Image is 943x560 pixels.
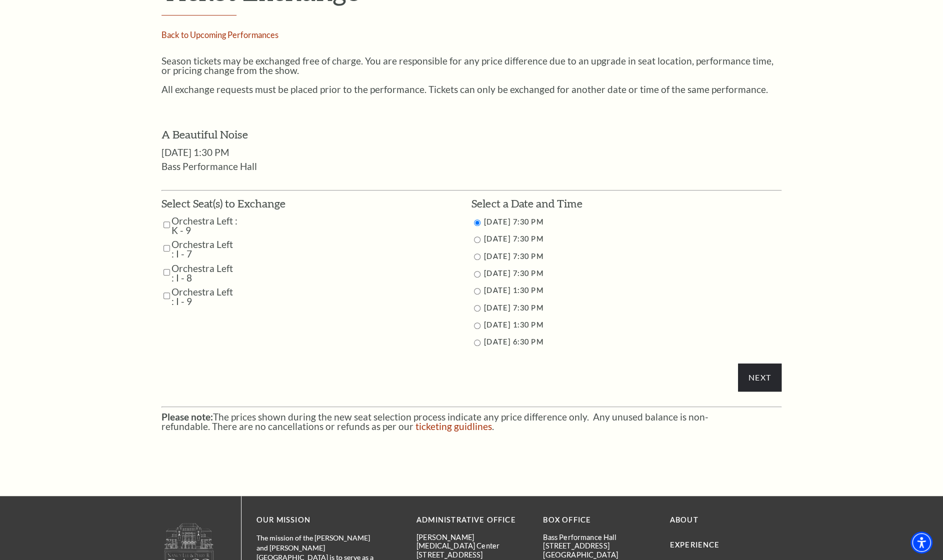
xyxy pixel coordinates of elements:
label: Orchestra Left : K - 9 [171,216,238,235]
input: 10/30/2025 7:30 PM [474,253,480,260]
p: All exchange requests must be placed prior to the performance. Tickets can only be exchanged for ... [161,84,781,94]
input: 10/28/2025 7:30 PM [474,219,480,226]
a: Back to Upcoming Performances [161,30,278,39]
label: Orchestra Left : I - 7 [171,239,237,258]
p: OUR MISSION [256,514,381,526]
a: ticketing guidlines - open in a new tab [415,420,492,432]
label: [DATE] 7:30 PM [484,269,543,277]
label: [DATE] 7:30 PM [484,252,543,260]
input: 11/2/2025 1:30 PM [474,322,480,329]
label: Orchestra Left : I - 9 [171,287,237,306]
input: 11/2/2025 6:30 PM [474,339,480,346]
strong: Please note: [161,411,213,422]
input: 10/31/2025 7:30 PM [474,271,480,277]
a: Experience [670,540,720,549]
p: Bass Performance Hall [543,533,654,541]
input: 11/1/2025 1:30 PM [474,288,480,294]
label: [DATE] 1:30 PM [484,320,543,329]
input: Orchestra Left : I - 8 [163,263,170,281]
p: [STREET_ADDRESS] [543,541,654,550]
label: [DATE] 7:30 PM [484,217,543,226]
input: 10/29/2025 7:30 PM [474,236,480,243]
span: Bass Performance Hall [161,160,257,172]
input: Orchestra Left : I - 9 [163,287,170,304]
h3: Select a Date and Time [471,196,781,211]
h3: Select Seat(s) to Exchange [161,196,285,211]
input: Orchestra Left : I - 7 [163,239,170,257]
label: [DATE] 7:30 PM [484,234,543,243]
p: The prices shown during the new seat selection process indicate any price difference only. Any un... [161,412,781,431]
p: BOX OFFICE [543,514,654,526]
div: Accessibility Menu [910,531,932,553]
label: [DATE] 1:30 PM [484,286,543,294]
input: Submit button [738,363,781,391]
input: Orchestra Left : K - 9 [163,216,170,233]
p: Season tickets may be exchanged free of charge. You are responsible for any price difference due ... [161,56,781,75]
span: [DATE] 1:30 PM [161,146,229,158]
h3: A Beautiful Noise [161,127,781,142]
label: [DATE] 6:30 PM [484,337,543,346]
p: [PERSON_NAME][MEDICAL_DATA] Center [416,533,528,550]
p: Administrative Office [416,514,528,526]
input: 11/1/2025 7:30 PM [474,305,480,311]
label: [DATE] 7:30 PM [484,303,543,312]
a: About [670,515,698,524]
p: [STREET_ADDRESS] [416,550,528,559]
label: Orchestra Left : I - 8 [171,263,237,282]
